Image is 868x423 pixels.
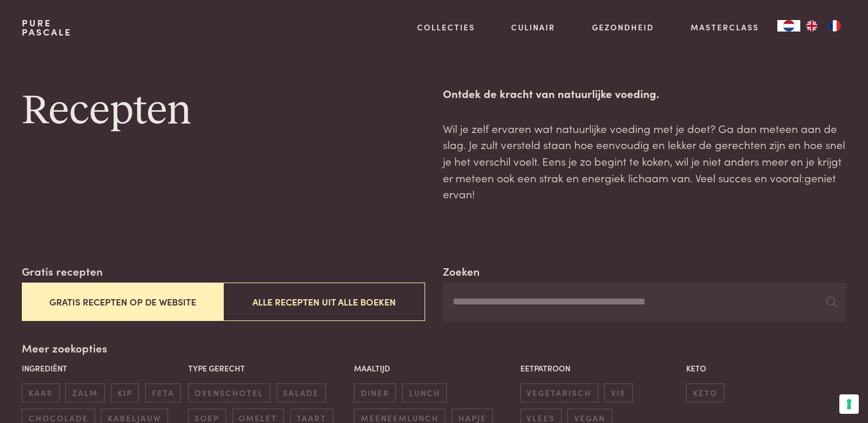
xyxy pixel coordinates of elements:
[22,283,223,321] button: Gratis recepten op de website
[443,263,480,280] label: Zoeken
[839,394,859,414] button: Uw voorkeuren voor toestemming voor trackingtechnologieën
[65,383,104,402] span: zalm
[511,21,555,33] a: Culinair
[604,383,632,402] span: vis
[823,20,846,32] a: FR
[22,85,425,137] h1: Recepten
[22,383,59,402] span: kaas
[111,383,139,402] span: kip
[354,362,514,374] p: Maaltijd
[691,21,759,33] a: Masterclass
[520,362,680,374] p: Eetpatroon
[686,383,724,402] span: keto
[145,383,181,402] span: feta
[417,21,475,33] a: Collecties
[22,18,72,37] a: PurePascale
[592,21,654,33] a: Gezondheid
[443,120,846,202] p: Wil je zelf ervaren wat natuurlijke voeding met je doet? Ga dan meteen aan de slag. Je zult verst...
[188,383,270,402] span: ovenschotel
[354,383,396,402] span: diner
[800,20,823,32] a: EN
[443,85,659,101] strong: Ontdek de kracht van natuurlijke voeding.
[277,383,326,402] span: salade
[520,383,598,402] span: vegetarisch
[777,20,800,32] a: NL
[402,383,447,402] span: lunch
[777,20,846,32] aside: Language selected: Nederlands
[800,20,846,32] ul: Language list
[686,362,846,374] p: Keto
[22,362,182,374] p: Ingrediënt
[223,283,425,321] button: Alle recepten uit alle boeken
[188,362,348,374] p: Type gerecht
[22,263,103,280] label: Gratis recepten
[777,20,800,32] div: Language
